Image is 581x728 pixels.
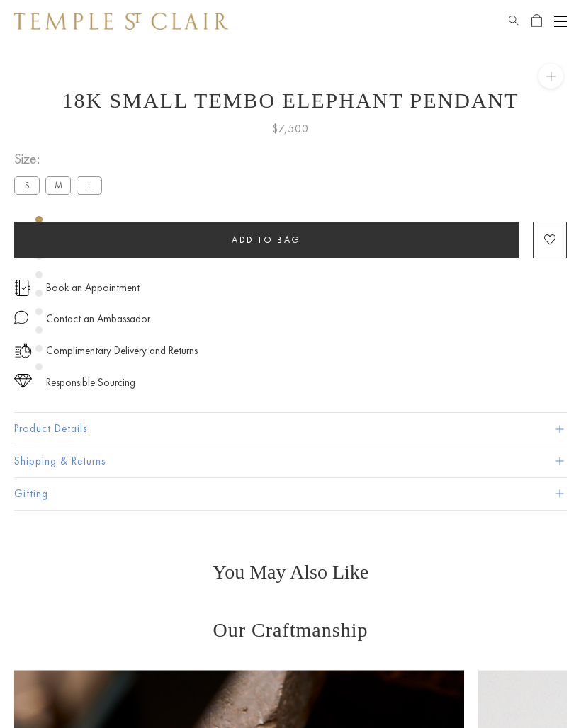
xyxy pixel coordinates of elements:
div: Contact an Ambassador [46,310,150,328]
span: Size: [14,147,108,171]
h1: 18K Small Tembo Elephant Pendant [14,89,567,113]
p: Complimentary Delivery and Returns [46,342,198,360]
label: M [45,176,71,194]
div: Responsible Sourcing [46,374,135,392]
span: Add to bag [232,234,301,246]
img: Temple St. Clair [14,13,228,30]
label: L [77,176,102,194]
a: Search [509,13,519,30]
div: Product gallery navigation [35,212,43,382]
img: MessageIcon-01_2.svg [14,310,28,324]
h3: Our Craftmanship [14,619,567,642]
img: icon_appointment.svg [14,280,31,296]
button: Shipping & Returns [14,445,567,477]
button: Add to bag [14,222,519,258]
h3: You May Also Like [35,561,546,584]
img: icon_delivery.svg [14,342,32,360]
img: icon_sourcing.svg [14,374,32,388]
a: Open Shopping Bag [531,13,542,30]
button: Gifting [14,478,567,510]
label: S [14,176,40,194]
button: Product Details [14,413,567,445]
button: Open navigation [554,13,567,30]
span: $7,500 [272,120,309,138]
iframe: Gorgias live chat messenger [510,661,567,714]
a: Book an Appointment [46,280,140,295]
